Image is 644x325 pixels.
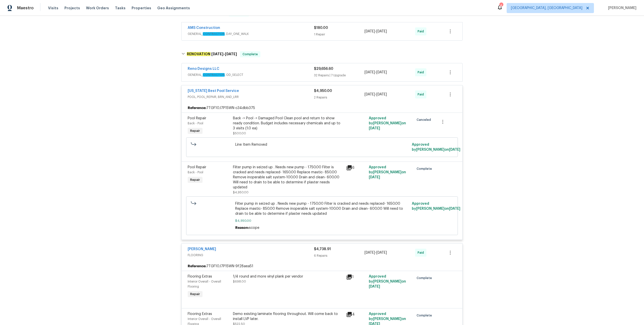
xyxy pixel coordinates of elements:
span: Work Orders [86,6,109,11]
span: Approved by [PERSON_NAME] on [369,117,406,130]
span: FLOORING [188,253,314,258]
span: Properties [132,6,151,11]
span: Approved by [PERSON_NAME] on [412,202,460,210]
div: RENOVATION [DATE]-[DATE]Complete [180,46,464,62]
div: 7TGF10J7P15WN-9f28aea51 [182,262,462,271]
span: - [365,92,387,97]
span: Visits [48,6,58,11]
span: GENERAL_ , OD_SELECT [188,72,314,77]
span: [GEOGRAPHIC_DATA], [GEOGRAPHIC_DATA] [511,6,582,11]
span: $4,950.00 [233,191,249,194]
span: [DATE] [449,207,460,210]
span: Pool Repair [188,117,206,120]
span: Paid [418,250,426,255]
span: Maestro [17,6,34,11]
span: - [365,70,387,75]
div: Back -> Pool -> Damaged Pool Clean pool and return to show ready condition. Budget includes neces... [233,116,343,131]
div: 32 Repairs | 7 Upgrade [314,73,365,78]
span: $4,950.00 [314,89,332,93]
span: [DATE] [365,93,375,96]
span: [DATE] [369,127,380,130]
b: Reference: [188,264,206,269]
span: $500.00 [233,132,246,135]
span: [DATE] [211,52,223,56]
span: Paid [418,92,426,97]
a: [PERSON_NAME] [188,247,216,251]
b: Reference: [188,105,206,111]
div: 1 [346,274,366,280]
span: [DATE] [449,148,460,151]
a: Reno Designs LLC [188,67,219,71]
span: Canceled [417,117,433,122]
span: [DATE] [365,30,375,33]
span: Interior Overall - Overall Flooring [188,280,221,288]
span: $4,950.00 [235,218,409,223]
span: [PERSON_NAME] [606,6,636,11]
span: Repair [188,128,202,133]
span: Flooring Extras [188,275,212,278]
div: 7TGF10J7P15WN-c34dbb375 [182,103,462,113]
a: AMS Construction [188,26,220,30]
div: 1 Repair [314,32,365,37]
span: Projects [64,6,80,11]
span: [DATE] [376,251,387,254]
span: Paid [418,70,426,75]
span: Back - Pool [188,122,203,125]
span: [DATE] [369,176,380,179]
span: Back - Pool [188,171,203,174]
span: POOL, POOL_REPAIR, BRN_AND_LRR [188,94,314,99]
span: GENERAL_ , DAY_ONE_WALK [188,31,314,36]
span: Flooring Extras [188,312,212,316]
span: scope [249,226,259,230]
div: 2 Repairs [314,95,365,100]
span: Line Item Removed [235,142,409,147]
a: [US_STATE] Best Pool Service [188,89,239,93]
span: $29,656.60 [314,67,333,71]
span: [DATE] [365,251,375,254]
div: 1/4 round and more vinyl plank per vendor [233,274,343,279]
span: - [211,52,237,56]
span: Approved by [PERSON_NAME] on [412,143,460,151]
span: Repair [188,292,202,297]
span: [DATE] [376,30,387,33]
em: CONTRACTOR [203,73,225,77]
span: Filter pump in seized up . Needs new pump - 1750.00 Filter is cracked and needs replaced- 1650.00... [235,201,409,216]
div: Demo existing laminate flooring throughout. Will come back to install LVP later. [233,311,343,321]
span: Complete [417,313,434,318]
span: Paid [418,29,426,34]
span: Tasks [115,6,126,10]
span: Complete [417,276,434,281]
span: [DATE] [225,52,237,56]
span: Reason: [235,226,249,230]
span: [DATE] [376,71,387,74]
span: $698.00 [233,280,246,283]
div: 4 [499,3,503,8]
span: Complete [240,52,260,57]
span: [DATE] [365,71,375,74]
span: - [365,250,387,255]
span: Repair [188,177,202,182]
div: 6 [346,165,366,171]
span: Geo Assignments [157,6,190,11]
span: $180.00 [314,26,328,30]
span: - [365,29,387,34]
div: 6 Repairs [314,253,365,258]
span: $4,738.91 [314,247,331,251]
span: Complete [417,166,434,171]
span: Approved by [PERSON_NAME] on [369,166,406,179]
div: 4 [346,311,366,317]
em: CONTRACTOR [203,32,225,36]
span: Approved by [PERSON_NAME] on [369,275,406,288]
div: Filter pump in seized up . Needs new pump - 1750.00 Filter is cracked and needs replaced- 1650.00... [233,165,343,190]
em: RENOVATION [187,52,211,56]
span: Pool Repair [188,166,206,169]
span: [DATE] [369,285,380,288]
span: [DATE] [376,93,387,96]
